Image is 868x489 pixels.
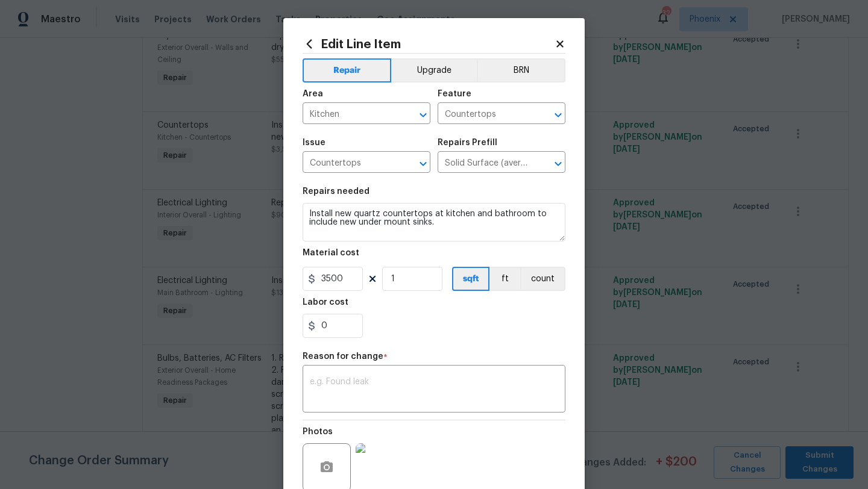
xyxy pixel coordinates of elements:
button: Upgrade [391,58,477,83]
button: count [520,267,565,291]
button: Open [415,155,432,172]
button: Repair [303,58,391,83]
h5: Feature [438,90,471,98]
h5: Issue [303,139,325,147]
h5: Material cost [303,249,359,257]
button: Open [550,155,567,172]
h5: Reason for change [303,352,383,361]
button: BRN [477,58,565,83]
h5: Photos [303,428,333,436]
h5: Area [303,90,323,98]
textarea: Install new quartz countertops at kitchen and bathroom to include new under mount sinks. [303,203,565,241]
button: ft [489,267,520,291]
button: Open [415,107,432,123]
h5: Repairs needed [303,187,370,196]
h2: Edit Line Item [303,37,555,51]
h5: Labor cost [303,298,348,307]
h5: Repairs Prefill [438,139,497,147]
button: sqft [452,267,489,291]
button: Open [550,107,567,123]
